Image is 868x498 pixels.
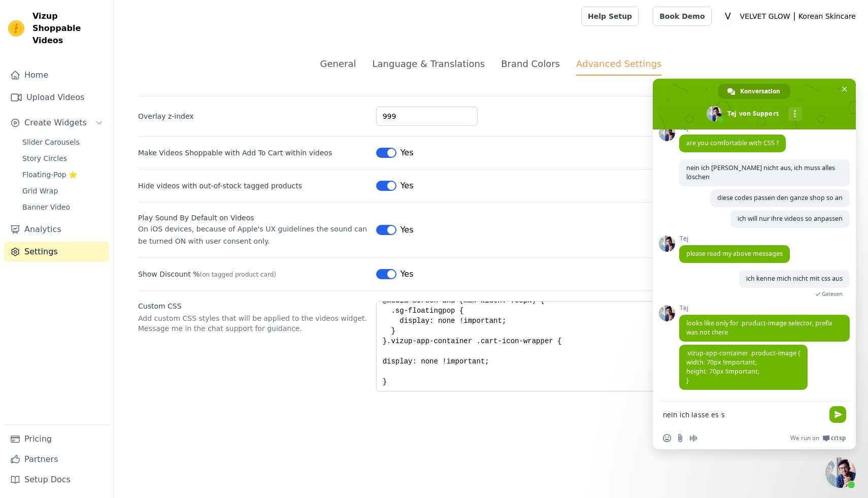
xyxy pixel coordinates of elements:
p: Add custom CSS styles that will be applied to the videos widget. Message me in the chat support f... [138,313,368,334]
button: Yes [376,224,414,236]
text: V [725,11,731,21]
label: Custom CSS [138,301,368,311]
span: please read my above messages [686,249,783,258]
span: Gelesen [822,290,843,297]
div: General [320,57,356,71]
span: We run on [790,434,819,442]
button: V VELVET GLOW ⎮ Korean Skincare [720,7,860,25]
span: Einen Emoji einfügen [663,434,671,442]
div: Mehr Kanäle [788,107,802,121]
span: diese codes passen den ganze shop so an [717,193,843,202]
button: Create Widgets [4,113,109,133]
a: Analytics [4,219,109,240]
a: Grid Wrap [16,184,109,198]
span: Yes [400,180,414,192]
a: Slider Carousels [16,135,109,149]
span: Story Circles [22,153,67,163]
a: Story Circles [16,151,109,165]
label: Overlay z-index [138,111,368,121]
button: Yes [376,180,414,192]
a: Partners [4,449,109,470]
span: Vizup Shoppable Videos [32,10,105,47]
a: Upload Videos [4,87,109,108]
a: Floating-Pop ⭐ [16,168,109,182]
div: Play Sound By Default on Videos [138,213,368,223]
a: Settings [4,242,109,262]
span: ich will nur ihre videos so anpassen [738,214,843,223]
div: Advanced Settings [576,57,661,76]
span: Tej [679,235,790,242]
a: Banner Video [16,200,109,214]
textarea: Verfassen Sie Ihre Nachricht… [663,410,823,419]
span: Yes [400,224,414,236]
span: Datei senden [676,434,684,442]
span: Konversation [740,84,780,99]
span: (on tagged product card) [199,271,276,278]
span: Floating-Pop ⭐ [22,170,77,180]
label: Show Discount % [138,269,368,279]
span: Yes [400,147,414,159]
a: Book Demo [653,7,711,26]
span: Create Widgets [24,117,87,129]
span: Yes [400,268,414,280]
span: nein ich [PERSON_NAME] nicht aus, ich muss alles löschen [686,163,835,181]
a: Home [4,65,109,85]
span: are you comfortable with CSS ? [686,139,779,147]
a: Pricing [4,429,109,449]
div: Brand Colors [501,57,560,71]
span: Chat schließen [839,84,850,94]
label: Hide videos with out-of-stock tagged products [138,181,368,191]
span: Senden Sie [829,406,846,423]
div: Konversation [718,84,790,99]
span: Audionachricht aufzeichnen [689,434,697,442]
div: Language & Translations [372,57,485,71]
span: looks like only for .product-image selector, prefix was not there [686,319,832,337]
a: We run onCrisp [790,434,846,442]
span: Grid Wrap [22,186,58,196]
button: Yes [376,147,414,159]
span: ich kenne mich nicht mit css aus [746,274,843,283]
p: VELVET GLOW ⎮ Korean Skincare [736,7,860,25]
a: Setup Docs [4,470,109,490]
label: Make Videos Shoppable with Add To Cart within videos [138,148,332,158]
div: Chat schließen [825,457,856,488]
img: Vizup [8,20,24,37]
span: .vizup-app-container .product-image { width: 70px !important; height: 70px !important; } [686,349,800,385]
span: Tej [679,305,850,312]
span: Banner Video [22,202,70,212]
button: Yes [376,268,414,280]
span: On iOS devices, because of Apple's UX guidelines the sound can be turned ON with user consent only. [138,225,367,245]
a: Help Setup [581,7,639,26]
span: Crisp [831,434,846,442]
span: Slider Carousels [22,137,80,147]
